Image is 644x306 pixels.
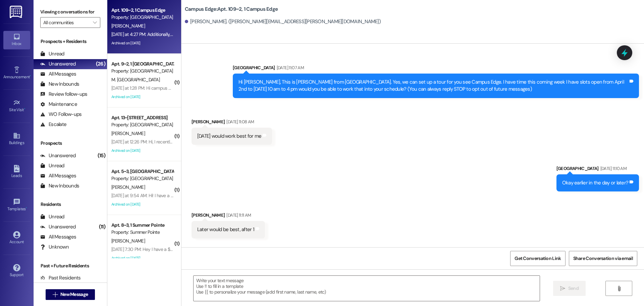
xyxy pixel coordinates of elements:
[40,233,76,241] div: All Messages
[40,274,81,281] div: Past Residents
[556,165,639,174] div: [GEOGRAPHIC_DATA]
[3,130,30,148] a: Buildings
[111,200,174,209] div: Archived on [DATE]
[30,74,31,78] span: •
[111,60,173,68] div: Apt. 9~2, 1 [GEOGRAPHIC_DATA]
[111,93,174,101] div: Archived on [DATE]
[111,121,173,128] div: Property: [GEOGRAPHIC_DATA]
[238,79,628,93] div: Hi [PERSON_NAME], This is [PERSON_NAME] from [GEOGRAPHIC_DATA]. Yes, we can set up a tour for you...
[40,111,82,118] div: WO Follow-ups
[616,286,622,291] i: 
[94,59,107,69] div: (26)
[111,130,145,136] span: [PERSON_NAME]
[560,286,565,291] i: 
[40,121,66,128] div: Escalate
[34,262,107,269] div: Past + Future Residents
[111,139,549,145] div: [DATE] at 12:26 PM: Hi, I recently opted out of the credit reporting -- I just paid my rent minus...
[26,206,27,210] span: •
[40,7,100,17] label: Viewing conversations for
[553,281,586,296] button: Send
[40,172,76,179] div: All Messages
[43,17,90,28] input: All communities
[510,251,565,266] button: Get Conversation Link
[93,20,97,25] i: 
[568,285,579,292] span: Send
[3,163,30,181] a: Leads
[24,106,25,111] span: •
[111,175,173,182] div: Property: [GEOGRAPHIC_DATA]
[515,255,561,262] span: Get Conversation Link
[60,291,88,298] span: New Message
[275,64,304,71] div: [DATE] 11:07 AM
[197,226,254,233] div: Later would be best, after 1
[192,118,272,128] div: [PERSON_NAME]
[185,18,381,25] div: [PERSON_NAME]. ([PERSON_NAME][EMAIL_ADDRESS][PERSON_NAME][DOMAIN_NAME])
[3,97,30,115] a: Site Visit •
[34,140,107,147] div: Prospects
[111,77,160,83] span: M. [GEOGRAPHIC_DATA]
[111,192,369,199] div: [DATE] at 9:54 AM: Hi! I have a renters liability charge for September but I no longer live there...
[40,71,76,78] div: All Messages
[10,6,23,18] img: ResiDesk Logo
[97,222,107,232] div: (11)
[111,229,173,236] div: Property: Summer Pointe
[40,213,64,220] div: Unread
[3,31,30,49] a: Inbox
[40,101,77,108] div: Maintenance
[40,182,79,189] div: New Inbounds
[40,81,79,88] div: New Inbounds
[111,238,145,244] span: [PERSON_NAME]
[569,251,637,266] button: Share Conversation via email
[111,7,173,14] div: Apt. 109~2, 1 Campus Edge
[111,168,173,175] div: Apt. 5~3, [GEOGRAPHIC_DATA]
[40,162,64,169] div: Unread
[111,14,173,21] div: Property: [GEOGRAPHIC_DATA]
[225,212,251,219] div: [DATE] 11:11 AM
[111,254,174,262] div: Archived on [DATE]
[197,133,261,140] div: [DATE] would work best for me
[3,262,30,280] a: Support
[111,146,174,155] div: Archived on [DATE]
[34,38,107,45] div: Prospects + Residents
[40,152,76,159] div: Unanswered
[111,246,277,252] div: [DATE] 7:30 PM: Hey I have a $27 charge on my account, can you tell me what it's for?
[111,184,145,190] span: [PERSON_NAME]
[233,64,639,74] div: [GEOGRAPHIC_DATA]
[34,201,107,208] div: Residents
[111,222,173,229] div: Apt. 8~3, 1 Summer Pointe
[3,196,30,214] a: Templates •
[111,114,173,121] div: Apt. 13~[STREET_ADDRESS]
[40,91,87,98] div: Review follow-ups
[53,292,58,297] i: 
[40,60,76,68] div: Unanswered
[185,6,278,13] b: Campus Edge: Apt. 109~2, 1 Campus Edge
[225,118,254,125] div: [DATE] 11:08 AM
[96,150,107,161] div: (15)
[111,68,173,75] div: Property: [GEOGRAPHIC_DATA]
[40,223,76,230] div: Unanswered
[40,244,69,251] div: Unknown
[111,39,174,47] div: Archived on [DATE]
[3,229,30,247] a: Account
[192,212,265,221] div: [PERSON_NAME]
[573,255,633,262] span: Share Conversation via email
[111,23,145,29] span: [PERSON_NAME]
[40,50,64,57] div: Unread
[562,179,628,186] div: Okay earlier in the day or later?
[46,289,95,300] button: New Message
[599,165,627,172] div: [DATE] 11:10 AM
